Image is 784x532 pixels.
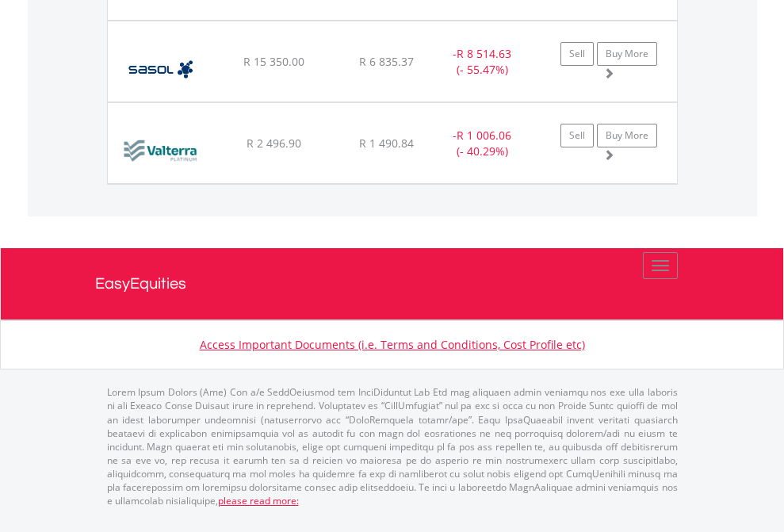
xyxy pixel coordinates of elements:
p: Lorem Ipsum Dolors (Ame) Con a/e SeddOeiusmod tem InciDiduntut Lab Etd mag aliquaen admin veniamq... [107,385,678,507]
img: EQU.ZA.VAL.png [116,123,207,179]
span: R 15 350.00 [243,54,304,69]
a: EasyEquities [95,248,690,320]
span: R 6 835.37 [359,54,414,69]
span: R 8 514.63 [457,46,511,61]
span: R 2 496.90 [247,136,301,151]
img: EQU.ZA.SOL.png [116,41,205,98]
a: Sell [560,42,594,66]
a: Access Important Documents (i.e. Terms and Conditions, Cost Profile etc) [200,337,585,352]
div: - (- 40.29%) [433,128,532,159]
a: please read more: [218,494,299,507]
div: - (- 55.47%) [433,46,532,78]
span: R 1 006.06 [457,128,511,143]
a: Buy More [597,42,657,66]
a: Sell [560,124,594,147]
span: R 1 490.84 [359,136,414,151]
a: Buy More [597,124,657,147]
